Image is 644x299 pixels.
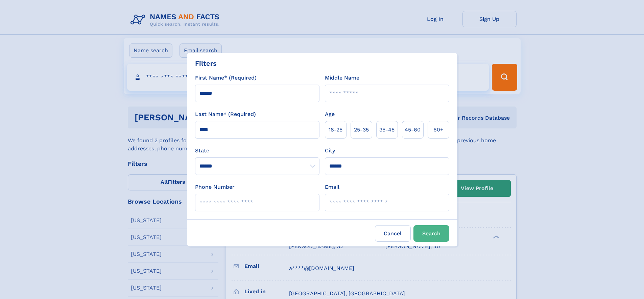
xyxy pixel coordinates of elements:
[325,147,335,155] label: City
[405,126,421,134] span: 45‑60
[195,110,256,118] label: Last Name* (Required)
[195,183,235,191] label: Phone Number
[195,74,257,82] label: First Name* (Required)
[195,147,319,155] label: State
[433,126,444,134] span: 60+
[325,74,359,82] label: Middle Name
[325,110,335,118] label: Age
[375,225,411,242] label: Cancel
[413,225,449,242] button: Search
[195,58,217,68] div: Filters
[325,183,339,191] label: Email
[329,126,342,134] span: 18‑25
[379,126,395,134] span: 35‑45
[354,126,369,134] span: 25‑35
